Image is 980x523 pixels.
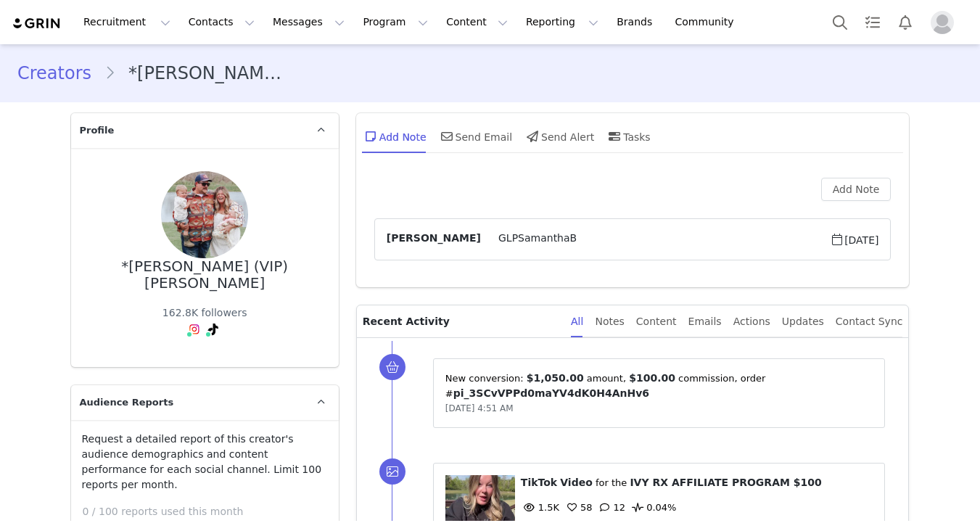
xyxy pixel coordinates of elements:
[521,477,557,488] span: TikTok
[830,231,878,248] span: [DATE]
[595,305,624,338] div: Notes
[83,504,339,519] p: 0 / 100 reports used this month
[362,119,427,154] div: Add Note
[563,502,593,513] span: 58
[608,6,665,38] a: Brands
[189,324,200,335] img: instagram.svg
[782,305,824,338] div: Updates
[82,432,328,493] p: Request a detailed report of this creator's audience demographics and content performance for eac...
[630,477,821,488] span: IVY RX AFFILIATE PROGRAM $100
[688,305,722,338] div: Emails
[481,231,830,248] span: GLPSamanthaB
[363,305,559,337] p: Recent Activity
[80,123,115,138] span: Profile
[606,119,651,154] div: Tasks
[521,475,873,490] p: ⁨ ⁩ ⁨ ⁩ for the ⁨ ⁩
[437,6,516,38] button: Content
[94,258,316,291] div: *[PERSON_NAME] (VIP) [PERSON_NAME]
[931,11,954,34] img: placeholder-profile.jpg
[836,305,903,338] div: Contact Sync
[75,6,179,38] button: Recruitment
[857,6,889,38] a: Tasks
[445,371,873,401] p: New conversion: ⁨ ⁩ amount⁨, ⁨ ⁩ commission⁩⁨, order #⁨ ⁩⁩
[12,17,62,30] img: grin logo
[922,11,968,34] button: Profile
[667,6,749,38] a: Community
[524,119,594,154] div: Send Alert
[162,305,247,321] div: 162.8K followers
[821,178,892,201] button: Add Note
[180,6,263,38] button: Contacts
[354,6,437,38] button: Program
[596,502,626,513] span: 12
[636,305,677,338] div: Content
[521,502,559,513] span: 1.5K
[445,403,514,413] span: [DATE] 4:51 AM
[453,387,649,399] span: pi_3SCvVPPd0maYV4dK0H4AnHv6
[438,119,513,154] div: Send Email
[571,305,583,338] div: All
[17,60,104,86] a: Creators
[387,231,481,248] span: [PERSON_NAME]
[527,372,584,384] span: $1,050.00
[560,477,593,488] span: Video
[264,6,353,38] button: Messages
[629,372,675,384] span: $100.00
[161,171,248,258] img: 341a8856-bd5e-4c8c-a8a5-391fd8dfacd2.jpg
[733,305,770,338] div: Actions
[629,502,676,513] span: 0.04%
[517,6,607,38] button: Reporting
[889,6,921,38] button: Notifications
[80,395,174,410] span: Audience Reports
[824,6,856,38] button: Search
